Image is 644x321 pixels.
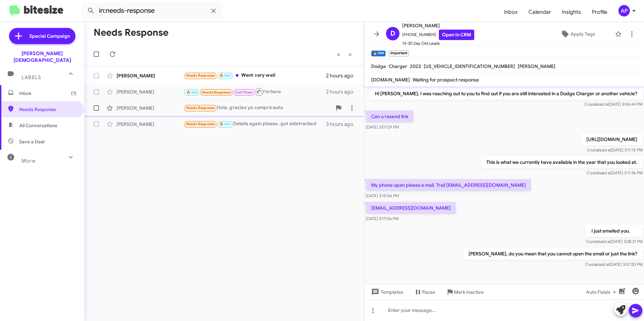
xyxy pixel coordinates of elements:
span: Inbox [19,90,76,97]
div: Hola, gracias ya compré auto [184,104,332,112]
span: [US_VEHICLE_IDENTIFICATION_NUMBER] [424,63,515,69]
div: I'm here [184,87,326,96]
p: [PERSON_NAME], do you mean that you cannot open the email or just the link? [463,248,643,260]
button: Auto Fields [581,286,624,298]
span: Crystal [DATE] 3:11:36 PM [586,170,643,175]
p: [URL][DOMAIN_NAME] [581,133,643,145]
small: Important [388,50,409,57]
button: Pause [409,286,441,298]
span: said at [599,170,611,175]
span: [DOMAIN_NAME] [371,77,410,83]
div: AP [618,5,630,16]
div: Details again please..got sidetracked [184,120,326,128]
span: Needs Response [186,73,215,78]
button: Next [344,47,356,61]
button: Templates [364,286,409,298]
p: My phone open please e mail. Trail [EMAIL_ADDRESS][DOMAIN_NAME] [366,179,531,191]
span: Waiting for prospect response [413,77,479,83]
a: Insights [556,2,586,22]
span: said at [598,262,610,267]
div: Went very well [184,72,326,79]
p: Can u resend link [366,110,414,122]
span: said at [599,239,611,244]
a: Inbox [498,2,523,22]
p: I just emailed you. [586,225,643,237]
small: 🔥 Hot [371,50,386,57]
p: This is what we currently have available in the year that you looked at. [481,156,643,168]
div: [PERSON_NAME] [117,105,184,111]
div: 2 hours ago [326,72,359,79]
span: [DATE] 3:17:06 PM [366,216,398,221]
span: « [337,50,341,59]
span: Crystal [DATE] 3:11:15 PM [587,147,643,152]
span: Apply Tags [571,28,595,40]
button: AP [613,5,637,16]
span: said at [600,147,611,152]
p: Hi [PERSON_NAME], I was reaching out to you to find out if you are still interested in a Dodge Ch... [369,87,643,100]
span: said at [597,102,609,107]
span: 14-30 Day Old Leads [402,40,474,47]
span: 2023 [410,63,421,69]
span: [DATE] 3:07:29 PM [366,124,399,130]
span: 🔥 Hot [219,122,231,126]
p: [EMAIL_ADDRESS][DOMAIN_NAME] [366,202,456,214]
span: (1) [71,90,76,97]
input: Search [82,3,223,19]
span: Dodge [371,63,386,69]
button: Previous [333,47,345,61]
span: Needs Response [19,106,76,113]
div: 2 hours ago [326,88,359,95]
span: [PERSON_NAME] [402,22,474,30]
a: Profile [586,2,613,22]
nav: Page navigation example [333,47,356,61]
span: Mark Inactive [454,286,484,298]
span: All Conversations [19,122,57,129]
span: Call Them [235,90,253,95]
span: 🔥 Hot [219,73,231,78]
a: Special Campaign [9,28,75,44]
span: Auto Fields [586,286,618,298]
span: » [348,50,352,59]
a: Calendar [523,2,556,22]
span: Special Campaign [29,33,70,39]
span: More [22,158,35,164]
span: Needs Response [186,122,215,126]
div: 3 hours ago [326,121,359,128]
span: [DATE] 3:15:06 PM [366,193,399,198]
span: D [390,28,395,39]
h1: Needs Response [94,27,168,38]
span: Needs Response [186,106,215,110]
div: [PERSON_NAME] [117,88,184,95]
span: Labels [22,74,41,80]
span: Charger [389,63,407,69]
span: Save a Deal [19,138,44,145]
span: [PERSON_NAME] [518,63,555,69]
div: [PERSON_NAME] [117,121,184,128]
div: [PERSON_NAME] [117,72,184,79]
button: Apply Tags [543,28,612,40]
span: Pause [422,286,435,298]
span: Needs Response [202,90,231,95]
span: Crystal [DATE] 3:28:21 PM [586,239,643,244]
span: [PHONE_NUMBER] [402,30,474,40]
span: 🔥 Hot [186,90,198,95]
span: Crystal [DATE] 3:06:44 PM [584,102,643,107]
a: Open in CRM [439,30,474,40]
span: Crystal [DATE] 3:57:20 PM [585,262,643,267]
span: Templates [370,286,403,298]
button: Mark Inactive [441,286,489,298]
